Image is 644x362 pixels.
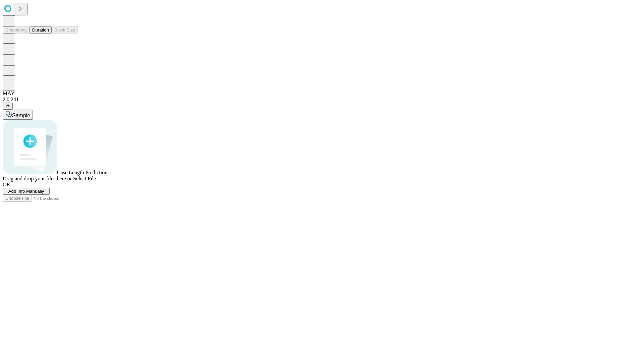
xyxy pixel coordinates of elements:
[52,26,78,34] button: Block Size
[3,110,33,120] button: Sample
[3,26,30,34] button: Smoothing
[3,182,10,187] span: OR
[3,97,641,103] div: 2.0.241
[12,113,30,118] span: Sample
[57,170,107,175] span: Case Length Prediction
[3,176,72,181] span: Drag and drop your files here or
[3,188,50,195] button: Add Info Manually
[5,104,10,109] span: @
[30,26,52,34] button: Duration
[73,176,96,181] span: Select File
[3,103,13,110] button: @
[3,90,641,97] div: MAY
[8,189,44,194] span: Add Info Manually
